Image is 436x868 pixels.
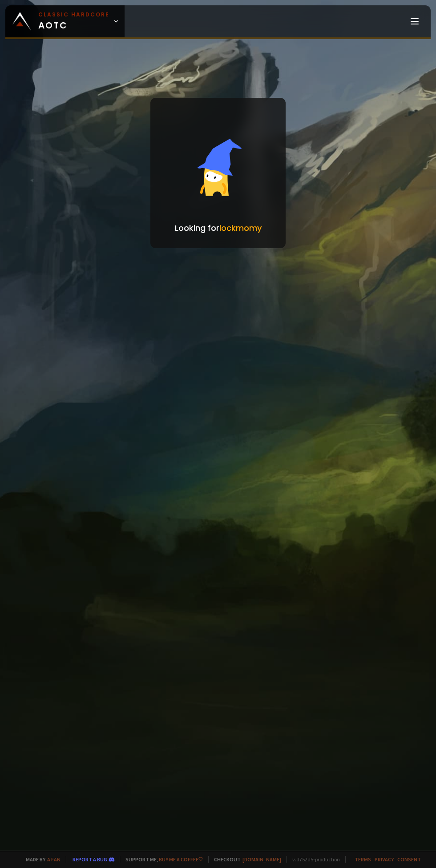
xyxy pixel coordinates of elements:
a: Classic HardcoreAOTC [5,5,125,37]
span: Made by [20,856,61,863]
a: Terms [355,856,371,863]
span: Support me, [120,856,203,863]
p: Looking for [175,222,262,234]
a: [DOMAIN_NAME] [242,856,281,863]
small: Classic Hardcore [38,11,109,19]
span: v. d752d5 - production [287,856,340,863]
span: AOTC [38,11,109,32]
span: Checkout [208,856,281,863]
span: lockmomy [219,222,262,233]
a: Privacy [375,856,394,863]
a: Report a bug [73,856,107,863]
a: Consent [397,856,421,863]
a: Buy me a coffee [159,856,203,863]
a: a fan [47,856,61,863]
